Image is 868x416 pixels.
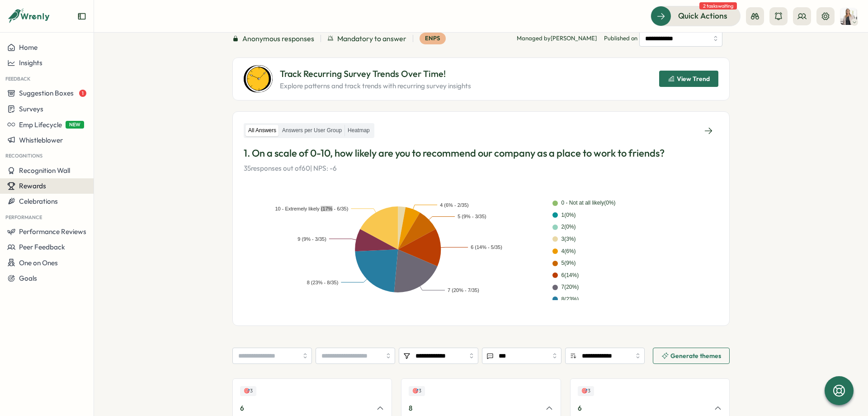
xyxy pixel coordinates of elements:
span: NEW [66,121,84,129]
label: Answers per User Group [279,125,344,136]
div: 8 [409,403,539,413]
span: 2 tasks waiting [699,2,737,10]
label: All Answers [245,125,279,136]
span: Quick Actions [678,10,727,22]
span: Home [19,43,38,52]
span: Anonymous responses [242,33,314,44]
div: 5 ( 9 %) [561,259,576,268]
span: Recognition Wall [19,166,70,175]
div: eNPS [420,33,446,44]
span: Goals [19,274,37,282]
label: Heatmap [345,125,373,136]
span: Performance Reviews [19,227,86,236]
span: Insights [19,58,42,67]
span: One on Ones [19,258,58,267]
span: Published on [604,30,722,47]
button: Expand sidebar [77,12,86,21]
div: Upvotes [409,386,425,396]
span: Emp Lifecycle [19,120,62,129]
span: Mandatory to answer [337,33,406,44]
text: 9 (9% - 3/35) [297,236,326,242]
span: 1 [79,90,86,97]
span: Surveys [19,105,43,113]
div: 2 ( 0 %) [561,223,576,231]
p: 35 responses out of 60 | NPS: -6 [244,163,718,173]
text: 4 (6% - 2/35) [440,202,469,208]
p: 1. On a scale of 0-10, how likely are you to recommend our company as a place to work to friends? [244,146,718,160]
span: [PERSON_NAME] [551,34,597,42]
button: Generate themes [653,348,730,364]
button: Quick Actions [651,6,741,26]
div: 7 ( 20 %) [561,283,579,292]
div: 0 - Not at all likely ( 0 %) [561,199,616,207]
p: Track Recurring Survey Trends Over Time! [280,67,471,81]
span: Generate themes [670,353,721,359]
div: 1 ( 0 %) [561,211,576,220]
button: View Trend [659,71,718,87]
div: 6 ( 14 %) [561,271,579,280]
span: View Trend [677,76,710,82]
div: Upvotes [578,386,594,396]
p: Managed by [517,34,597,43]
div: Upvotes [240,386,256,396]
text: 10 - Extremely likely (17% - 6/35) [275,206,348,211]
div: 6 [578,403,708,413]
div: 3 ( 3 %) [561,235,576,244]
div: 6 [240,403,371,413]
text: 6 (14% - 5/35) [471,245,502,250]
span: Rewards [19,182,46,190]
p: Explore patterns and track trends with recurring survey insights [280,81,471,91]
text: 5 (9% - 3/35) [458,214,486,220]
text: 8 (23% - 8/35) [307,280,339,285]
div: 4 ( 6 %) [561,247,576,256]
text: 7 (20% - 7/35) [448,287,479,293]
span: Whistleblower [19,136,63,144]
div: 8 ( 23 %) [561,295,579,304]
span: Celebrations [19,197,58,206]
span: Peer Feedback [19,243,65,251]
img: denise.wimmer [840,8,857,25]
span: Suggestion Boxes [19,89,74,97]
